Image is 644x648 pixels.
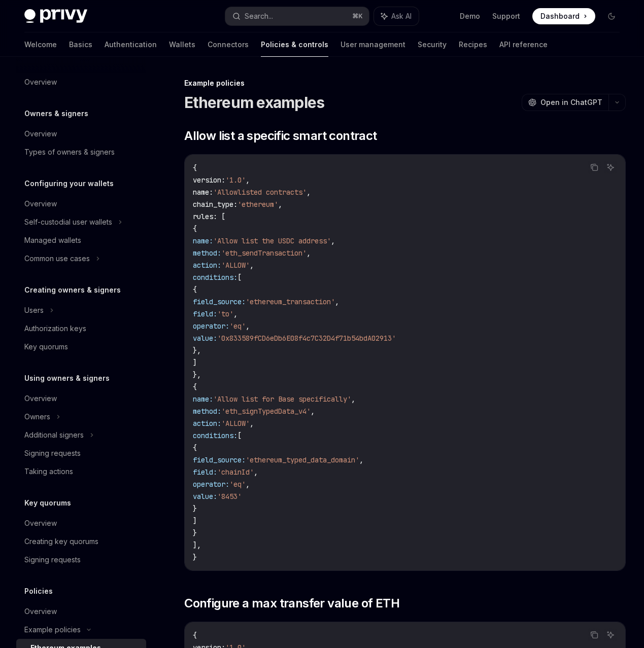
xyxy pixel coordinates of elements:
[24,284,121,296] h5: Creating owners & signers
[24,322,86,335] div: Authorization keys
[193,188,209,197] span: name
[184,93,324,112] h1: Ethereum examples
[351,394,355,404] span: ,
[213,212,225,221] span: : [
[217,334,396,343] span: '0x833589fCD6eDb6E08f4c7C32D4f71b54bdA02913'
[193,419,221,428] span: action:
[24,624,81,636] div: Example policies
[250,261,254,270] span: ,
[193,528,197,537] span: }
[331,236,335,245] span: ,
[24,216,112,228] div: Self-custodial user wallets
[221,407,311,416] span: 'eth_signTypedData_v4'
[208,32,249,57] a: Connectors
[193,297,246,306] span: field_source:
[359,455,363,464] span: ,
[193,346,201,355] span: },
[246,455,359,464] span: 'ethereum_typed_data_domain'
[603,8,620,24] button: Toggle dark mode
[604,161,617,174] button: Ask AI
[193,382,197,391] span: {
[221,248,307,258] span: 'eth_sendTransaction'
[193,516,197,525] span: ]
[254,467,258,477] span: ,
[246,480,250,489] span: ,
[24,411,50,423] div: Owners
[233,200,238,209] span: :
[217,492,242,501] span: '8453'
[193,285,197,294] span: {
[193,261,221,270] span: action:
[16,462,146,481] a: Taking actions
[184,128,377,144] span: Allow list a specific smart contract
[24,585,53,597] h5: Policies
[238,200,278,209] span: 'ethereum'
[16,143,146,161] a: Types of owners & signers
[193,480,229,489] span: operator:
[217,467,254,477] span: 'chainId'
[16,125,146,143] a: Overview
[24,107,88,120] h5: Owners & signers
[16,532,146,551] a: Creating key quorums
[588,161,601,174] button: Copy the contents from the code block
[193,370,201,379] span: },
[540,11,580,21] span: Dashboard
[193,443,197,452] span: {
[24,304,44,316] div: Users
[229,480,246,489] span: 'eq'
[193,553,197,562] span: }
[24,372,110,384] h5: Using owners & signers
[24,234,81,246] div: Managed wallets
[499,32,548,57] a: API reference
[193,455,246,464] span: field_source:
[221,261,250,270] span: 'ALLOW'
[193,504,197,513] span: }
[209,188,213,197] span: :
[193,175,221,185] span: version
[261,32,328,57] a: Policies & controls
[193,321,229,331] span: operator:
[193,200,233,209] span: chain_type
[221,419,250,428] span: 'ALLOW'
[16,338,146,356] a: Key quorums
[246,175,250,185] span: ,
[459,32,487,57] a: Recipes
[374,7,419,25] button: Ask AI
[24,128,57,140] div: Overview
[193,273,238,282] span: conditions:
[225,7,368,25] button: Search...⌘K
[588,628,601,641] button: Copy the contents from the code block
[604,628,617,641] button: Ask AI
[24,198,57,210] div: Overview
[213,188,307,197] span: 'Allowlisted contracts'
[213,394,351,404] span: 'Allow list for Base specifically'
[24,341,68,353] div: Key quorums
[233,309,238,318] span: ,
[229,321,246,331] span: 'eq'
[352,12,363,20] span: ⌘ K
[24,497,71,509] h5: Key quorums
[193,541,201,550] span: ],
[532,8,595,24] a: Dashboard
[24,465,73,478] div: Taking actions
[193,212,213,221] span: rules
[16,389,146,408] a: Overview
[193,394,213,404] span: name:
[16,195,146,213] a: Overview
[460,11,480,21] a: Demo
[540,97,602,107] span: Open in ChatGPT
[522,94,608,111] button: Open in ChatGPT
[24,253,90,265] div: Common use cases
[24,76,57,88] div: Overview
[24,447,81,459] div: Signing requests
[250,419,254,428] span: ,
[193,467,217,477] span: field:
[246,297,335,306] span: 'ethereum_transaction'
[193,309,217,318] span: field:
[169,32,195,57] a: Wallets
[24,9,87,23] img: dark logo
[238,431,242,440] span: [
[69,32,92,57] a: Basics
[213,236,331,245] span: 'Allow list the USDC address'
[24,517,57,529] div: Overview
